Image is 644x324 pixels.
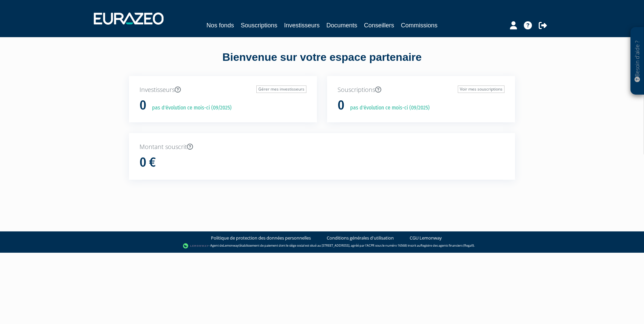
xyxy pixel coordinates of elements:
a: Conseillers [364,21,394,30]
a: Investisseurs [284,21,320,30]
div: - Agent de (établissement de paiement dont le siège social est situé au [STREET_ADDRESS], agréé p... [7,243,637,249]
div: Bienvenue sur votre espace partenaire [124,50,520,76]
a: CGU Lemonway [410,235,442,241]
a: Registre des agents financiers (Regafi) [421,243,474,248]
p: Montant souscrit [139,143,505,151]
h1: 0 [338,98,344,113]
p: pas d'évolution ce mois-ci (09/2025) [147,104,232,112]
a: Politique de protection des données personnelles [211,235,311,241]
h1: 0 € [139,155,156,170]
h1: 0 [139,98,146,113]
img: logo-lemonway.png [183,243,209,249]
p: pas d'évolution ce mois-ci (09/2025) [345,104,430,112]
p: Besoin d'aide ? [634,31,641,92]
a: Voir mes souscriptions [458,85,505,93]
a: Commissions [401,21,437,30]
a: Gérer mes investisseurs [256,85,306,93]
p: Souscriptions [338,85,505,94]
a: Documents [326,21,357,30]
p: Investisseurs [139,85,306,94]
a: Nos fonds [207,21,234,30]
a: Lemonway [223,243,239,248]
a: Souscriptions [241,21,277,30]
a: Conditions générales d'utilisation [327,235,394,241]
img: 1732889491-logotype_eurazeo_blanc_rvb.png [94,13,164,25]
